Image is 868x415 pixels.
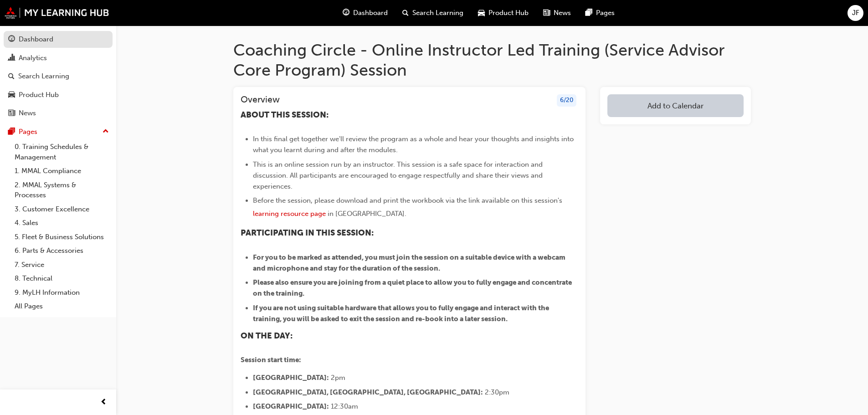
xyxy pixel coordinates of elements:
div: Dashboard [19,34,53,45]
span: news-icon [8,109,15,118]
span: car-icon [478,7,485,19]
span: Before the session, please download and print the workbook via the link available on this session's [253,196,562,205]
span: Pages [596,8,615,18]
div: 6 / 20 [557,94,576,107]
span: 2pm [331,374,345,382]
span: 12:30am [331,402,358,410]
span: In this final get together we'll review the program as a whole and hear your thoughts and insight... [253,135,575,154]
span: Session start time: [241,356,301,364]
span: [GEOGRAPHIC_DATA], [GEOGRAPHIC_DATA], [GEOGRAPHIC_DATA]: [253,388,483,396]
div: Pages [19,127,37,137]
span: pages-icon [8,128,15,136]
span: This is an online session run by an instructor. This session is a safe space for interaction and ... [253,160,544,190]
div: Search Learning [18,71,69,82]
h1: Coaching Circle - Online Instructor Led Training (Service Advisor Core Program) Session [233,40,751,80]
div: News [19,108,36,118]
span: guage-icon [8,36,15,44]
span: car-icon [8,91,15,99]
a: 4. Sales [11,216,113,230]
a: guage-iconDashboard [335,4,395,22]
a: 8. Technical [11,272,113,286]
span: search-icon [402,7,409,19]
button: Pages [4,123,113,140]
span: Search Learning [412,8,463,18]
span: in [GEOGRAPHIC_DATA]. [328,210,406,218]
a: news-iconNews [536,4,578,22]
span: For you to be marked as attended, you must join the session on a suitable device with a webcam an... [253,253,567,272]
a: 5. Fleet & Business Solutions [11,230,113,244]
h3: Overview [241,94,280,107]
a: 3. Customer Excellence [11,202,113,216]
a: Analytics [4,50,113,67]
button: DashboardAnalyticsSearch LearningProduct HubNews [4,29,113,123]
a: Dashboard [4,31,113,48]
span: prev-icon [100,397,107,408]
a: News [4,105,113,122]
span: JF [852,8,859,18]
a: 7. Service [11,258,113,272]
button: JF [847,5,863,21]
a: Product Hub [4,87,113,103]
span: chart-icon [8,54,15,62]
a: learning resource page [253,210,326,218]
a: search-iconSearch Learning [395,4,471,22]
img: mmal [5,7,109,19]
span: [GEOGRAPHIC_DATA]: [253,402,329,410]
a: pages-iconPages [578,4,622,22]
a: 0. Training Schedules & Management [11,140,113,164]
span: news-icon [543,7,550,19]
span: [GEOGRAPHIC_DATA]: [253,374,329,382]
a: 6. Parts & Accessories [11,244,113,258]
a: All Pages [11,299,113,313]
span: PARTICIPATING IN THIS SESSION: [241,228,374,238]
span: If you are not using suitable hardware that allows you to fully engage and interact with the trai... [253,304,550,323]
div: Analytics [19,53,47,63]
span: Dashboard [353,8,388,18]
span: ON THE DAY: [241,331,293,341]
a: 2. MMAL Systems & Processes [11,178,113,202]
div: Product Hub [19,90,59,100]
button: Add to Calendar [607,94,744,117]
a: 9. MyLH Information [11,286,113,300]
span: Please also ensure you are joining from a quiet place to allow you to fully engage and concentrat... [253,278,573,297]
a: 1. MMAL Compliance [11,164,113,178]
span: search-icon [8,72,15,81]
a: car-iconProduct Hub [471,4,536,22]
a: Search Learning [4,68,113,85]
span: News [554,8,571,18]
span: guage-icon [343,7,349,19]
span: ABOUT THIS SESSION: [241,110,329,120]
span: Product Hub [488,8,529,18]
span: 2:30pm [485,388,509,396]
span: pages-icon [586,7,592,19]
span: up-icon [103,126,109,138]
